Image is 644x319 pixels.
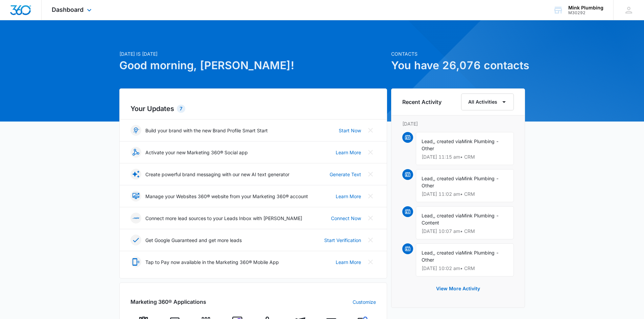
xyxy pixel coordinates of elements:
[568,10,603,15] div: account id
[422,213,434,218] span: Lead,
[422,250,434,256] span: Lead,
[324,237,361,244] a: Start Verification
[422,192,508,196] p: [DATE] 11:02 am • CRM
[422,229,508,234] p: [DATE] 10:07 am • CRM
[429,281,487,297] button: View More Activity
[145,237,242,244] p: Get Google Guaranteed and get more leads
[365,169,376,180] button: Close
[336,259,361,266] a: Learn More
[353,298,376,305] a: Customize
[52,6,84,13] span: Dashboard
[434,138,462,144] span: , created via
[130,104,376,114] h2: Your Updates
[365,257,376,267] button: Close
[145,193,308,200] p: Manage your Websites 360® website from your Marketing 360® account
[145,171,289,178] p: Create powerful brand messaging with our new AI text generator
[365,235,376,245] button: Close
[434,213,462,218] span: , created via
[336,149,361,156] a: Learn More
[568,5,603,10] div: account name
[145,259,279,266] p: Tap to Pay now available in the Marketing 360® Mobile App
[434,250,462,256] span: , created via
[391,50,525,57] p: Contacts
[422,266,508,271] p: [DATE] 10:02 am • CRM
[434,176,462,181] span: , created via
[145,215,302,222] p: Connect more lead sources to your Leads Inbox with [PERSON_NAME]
[402,120,514,127] p: [DATE]
[119,57,387,74] h1: Good morning, [PERSON_NAME]!
[391,57,525,74] h1: You have 26,076 contacts
[130,298,206,306] h2: Marketing 360® Applications
[330,171,361,178] a: Generate Text
[365,125,376,136] button: Close
[365,147,376,158] button: Close
[336,193,361,200] a: Learn More
[365,191,376,202] button: Close
[422,138,434,144] span: Lead,
[119,50,387,57] p: [DATE] is [DATE]
[145,149,248,156] p: Activate your new Marketing 360® Social app
[145,127,268,134] p: Build your brand with the new Brand Profile Smart Start
[402,98,442,106] h6: Recent Activity
[339,127,361,134] a: Start Now
[422,155,508,159] p: [DATE] 11:15 am • CRM
[422,176,434,181] span: Lead,
[461,94,514,110] button: All Activities
[365,213,376,223] button: Close
[177,105,185,113] div: 7
[331,215,361,222] a: Connect Now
